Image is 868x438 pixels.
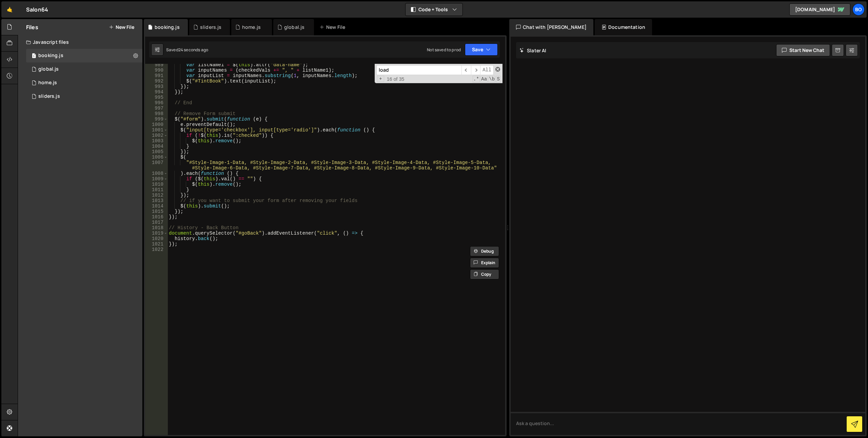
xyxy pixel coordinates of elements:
[145,187,168,193] div: 1011
[38,66,59,72] div: global.js
[145,220,168,225] div: 1017
[32,54,36,59] span: 1
[470,258,499,268] button: Explain
[26,76,142,90] div: 16449/44729.js
[145,203,168,209] div: 1014
[145,198,168,203] div: 1013
[145,176,168,182] div: 1009
[595,19,652,35] div: Documentation
[384,76,407,82] span: 16 of 35
[145,209,168,214] div: 1015
[145,160,168,171] div: 1007
[473,76,480,83] span: RegExp Search
[26,49,142,62] div: 16449/47118.js
[480,65,494,75] span: Alt-Enter
[471,65,480,75] span: ​
[145,78,168,84] div: 992
[145,95,168,100] div: 995
[509,19,593,35] div: Chat with [PERSON_NAME]
[496,76,500,83] span: Search In Selection
[18,35,142,49] div: Javascript files
[406,3,462,16] button: Code + Tools
[145,89,168,95] div: 994
[776,44,830,56] button: Start new chat
[166,47,208,53] div: Saved
[377,76,384,82] span: Toggle Replace mode
[376,65,461,75] input: Search for
[145,138,168,144] div: 1003
[26,23,38,31] h2: Files
[145,84,168,89] div: 993
[145,171,168,176] div: 1008
[145,154,168,160] div: 1006
[145,236,168,241] div: 1020
[284,24,304,31] div: global.js
[789,3,850,16] a: [DOMAIN_NAME]
[145,144,168,149] div: 1004
[480,76,488,83] span: CaseSensitive Search
[109,24,134,30] button: New File
[145,68,168,73] div: 990
[155,24,180,31] div: booking.js
[26,5,48,14] div: Salon64
[1,1,18,18] a: 🤙
[242,24,261,31] div: home.js
[470,246,499,256] button: Debug
[852,3,865,16] a: Bo
[38,93,60,99] div: sliders.js
[178,47,208,53] div: 24 seconds ago
[38,53,63,59] div: booking.js
[145,182,168,187] div: 1010
[145,127,168,133] div: 1001
[461,65,471,75] span: ​
[427,47,461,53] div: Not saved to prod
[145,231,168,236] div: 1019
[145,111,168,116] div: 998
[145,62,168,68] div: 989
[26,62,142,76] div: 16449/44558.js
[465,43,498,56] button: Save
[145,247,168,252] div: 1022
[26,90,142,103] div: 16449/44732.js
[145,106,168,111] div: 997
[319,24,348,31] div: New File
[145,193,168,198] div: 1012
[470,269,499,279] button: Copy
[145,225,168,231] div: 1018
[145,100,168,106] div: 996
[145,116,168,122] div: 999
[145,214,168,220] div: 1016
[38,80,57,86] div: home.js
[145,241,168,247] div: 1021
[200,24,222,31] div: sliders.js
[145,133,168,138] div: 1002
[145,149,168,154] div: 1005
[519,47,547,54] h2: Slater AI
[145,122,168,127] div: 1000
[145,73,168,78] div: 991
[488,76,495,83] span: Whole Word Search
